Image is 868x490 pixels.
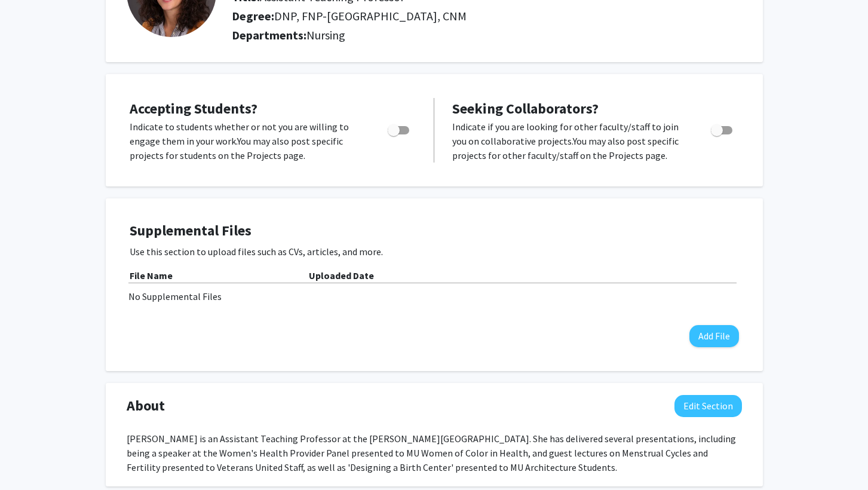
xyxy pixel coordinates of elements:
p: Indicate if you are looking for other faculty/staff to join you on collaborative projects. You ma... [452,120,688,163]
h4: Supplemental Files [130,222,739,240]
h2: Degree: [232,9,657,23]
span: Nursing [306,27,345,42]
button: Add File [689,325,739,347]
b: File Name [130,269,173,281]
b: Uploaded Date [309,269,374,281]
div: Toggle [706,120,739,137]
p: Indicate to students whether or not you are willing to engage them in your work. You may also pos... [130,120,365,163]
span: Seeking Collaborators? [452,99,599,118]
h2: Departments: [223,28,750,42]
span: About [127,395,165,416]
button: Edit About [674,395,742,417]
p: Use this section to upload files such as CVs, articles, and more. [130,244,739,259]
div: No Supplemental Files [128,289,740,304]
div: [PERSON_NAME] is an Assistant Teaching Professor at the [PERSON_NAME][GEOGRAPHIC_DATA]. She has d... [127,431,742,474]
iframe: Chat [9,436,51,481]
span: Accepting Students? [130,99,257,118]
span: DNP, FNP-[GEOGRAPHIC_DATA], CNM [274,8,467,23]
div: Toggle [383,120,416,137]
